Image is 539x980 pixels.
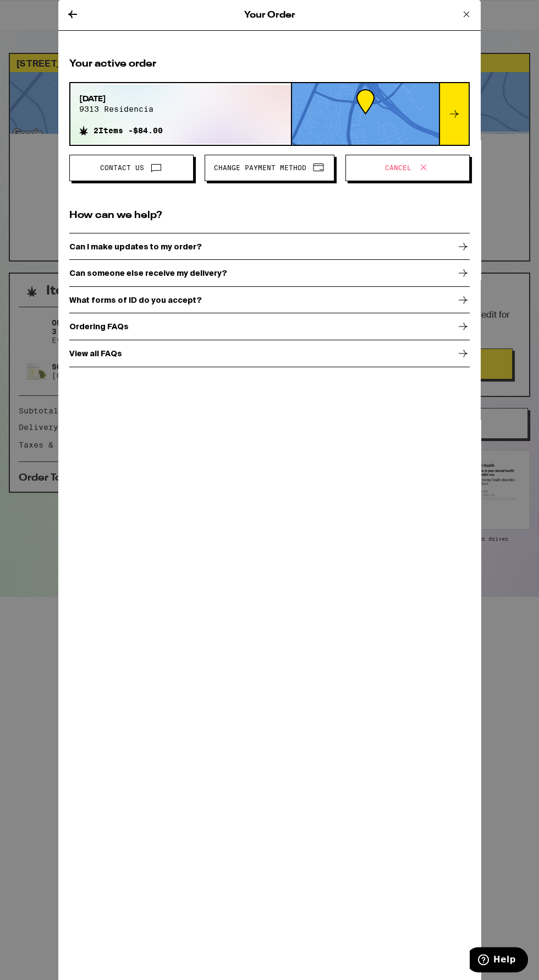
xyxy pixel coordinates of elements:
[69,322,129,331] p: Ordering FAQs
[385,165,411,171] span: Cancel
[205,155,334,181] button: Change Payment Method
[79,105,163,113] span: 9313 residencia
[69,233,470,260] a: Can I make updates to my order?
[69,260,470,287] a: Can someone else receive my delivery?
[94,126,163,135] span: 2 Items - $84.00
[69,155,194,181] button: Contact Us
[100,165,144,171] span: Contact Us
[470,947,528,974] iframe: Opens a widget where you can find more information
[69,314,470,341] a: Ordering FAQs
[69,287,470,314] a: What forms of ID do you accept?
[214,165,306,171] span: Change Payment Method
[79,94,163,105] span: [DATE]
[69,242,202,251] p: Can I make updates to my order?
[345,155,470,181] button: Cancel
[69,349,122,358] p: View all FAQs
[69,340,470,367] a: View all FAQs
[69,209,470,222] h2: How can we help?
[69,296,202,304] p: What forms of ID do you accept?
[69,269,227,277] p: Can someone else receive my delivery?
[69,57,470,71] h2: Your active order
